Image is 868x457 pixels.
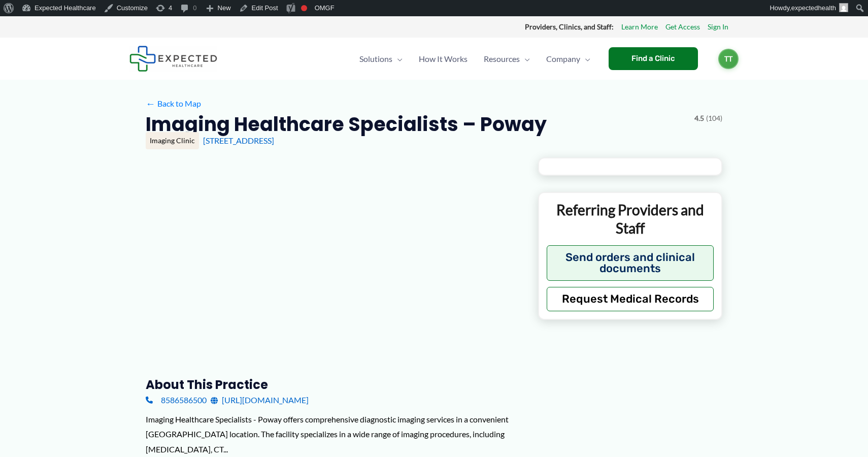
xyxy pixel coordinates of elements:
span: How It Works [419,41,468,77]
span: Menu Toggle [520,41,530,77]
a: Get Access [665,20,700,34]
span: Menu Toggle [392,41,403,77]
div: Imaging Clinic [146,132,199,149]
button: Send orders and clinical documents [547,245,714,281]
span: Company [546,41,580,77]
p: Referring Providers and Staff [547,201,714,238]
a: [URL][DOMAIN_NAME] [211,393,309,408]
a: [STREET_ADDRESS] [203,136,274,145]
nav: Primary Site Navigation [351,41,598,77]
strong: Providers, Clinics, and Staff: [525,22,614,31]
span: ← [146,99,155,108]
a: CompanyMenu Toggle [538,41,598,77]
h3: About this practice [146,377,522,393]
a: ←Back to Map [146,96,201,111]
a: TT [718,49,739,69]
h2: Imaging Healthcare Specialists – Poway [146,112,547,137]
a: 8586586500 [146,393,207,408]
span: 4.5 [694,112,704,125]
button: Request Medical Records [547,287,714,311]
div: Focus keyphrase not set [301,5,307,11]
a: Learn More [621,20,658,34]
a: SolutionsMenu Toggle [351,41,411,77]
a: How It Works [411,41,476,77]
span: Menu Toggle [580,41,590,77]
span: (104) [706,112,722,125]
span: Resources [484,41,520,77]
img: Expected Healthcare Logo - side, dark font, small [129,46,217,72]
a: ResourcesMenu Toggle [476,41,538,77]
div: Imaging Healthcare Specialists - Poway offers comprehensive diagnostic imaging services in a conv... [146,412,522,457]
span: Solutions [359,41,392,77]
a: Sign In [708,20,728,34]
a: Find a Clinic [609,47,698,70]
span: expectedhealth [791,4,836,12]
